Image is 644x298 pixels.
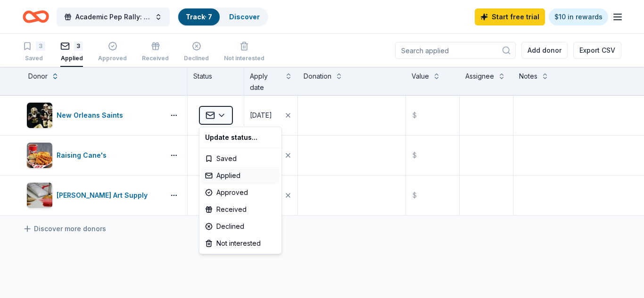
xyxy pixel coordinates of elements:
div: Not interested [201,235,280,252]
div: Received [201,201,280,218]
div: Declined [201,218,280,235]
div: Update status... [201,129,280,146]
div: Approved [201,184,280,201]
div: Saved [201,150,280,167]
div: Applied [201,167,280,184]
